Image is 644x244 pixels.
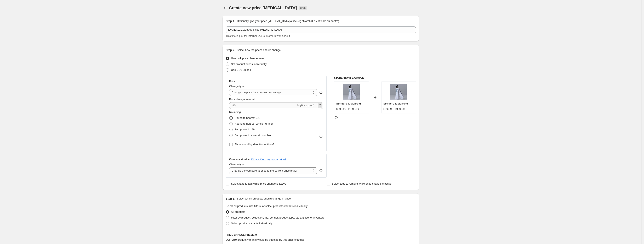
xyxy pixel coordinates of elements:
[348,107,359,111] strike: $1999.99
[237,48,281,52] p: Select how the prices should change
[226,19,235,23] h2: Step 1.
[226,233,416,237] h6: PRICE CHANGE PREVIEW
[229,98,255,101] span: Price change amount
[336,102,361,105] span: bt-micro fusion-old
[395,107,405,111] strike: $999.99
[229,163,245,166] span: Change type
[226,204,307,208] span: Select all products, use filters, or select products variants individually
[229,158,249,161] h3: Compare at price
[231,216,324,219] span: Filter by product, collection, tag, vendor, product type, variant title, or inventory
[334,76,416,79] h6: STOREFRONT EXAMPLE
[336,107,346,111] div: $999.99
[226,34,290,37] span: This title is just for internal use, customers won't see it
[231,210,245,213] span: All products
[231,63,267,66] span: Set product prices individually
[231,182,286,185] span: Select tags to add while price change is active
[343,84,360,100] img: PDP-SOLO1-FUSION_80x.jpg
[222,5,228,11] button: Price change jobs
[226,238,304,241] span: Over 250 product variants would be affected by this price change:
[235,143,274,146] span: Show rounding direction options?
[235,122,273,125] span: Round to nearest whole number
[332,182,392,185] span: Select tags to remove while price change is active
[235,128,255,131] span: End prices in .99
[297,104,314,107] span: % (Price drop)
[229,6,297,10] span: Create new price [MEDICAL_DATA]
[237,197,291,201] p: Select which products should change in price
[226,26,416,33] input: 30% off holiday sale
[235,116,260,119] span: Round to nearest .01
[319,90,323,94] div: help
[229,111,241,114] span: Rounding
[319,168,323,173] div: help
[229,85,245,88] span: Change type
[226,197,235,201] h2: Step 3.
[231,222,272,225] span: Select product variants individually
[390,84,407,100] img: PDP-SOLO1-FUSION_80x.jpg
[237,19,339,23] p: Optionally give your price [MEDICAL_DATA] a title (eg "March 30% off sale on boots")
[229,80,235,83] h3: Price
[226,48,235,52] h2: Step 2.
[235,134,271,137] span: End prices in a certain number
[300,6,306,10] span: Draft
[384,107,393,111] div: $899.99
[231,57,264,60] span: Use bulk price change rules
[231,68,251,71] span: Use CSV upload
[251,158,286,161] button: What's the compare at price?
[229,102,296,109] input: -15
[384,102,408,105] span: bt-micro fusion-old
